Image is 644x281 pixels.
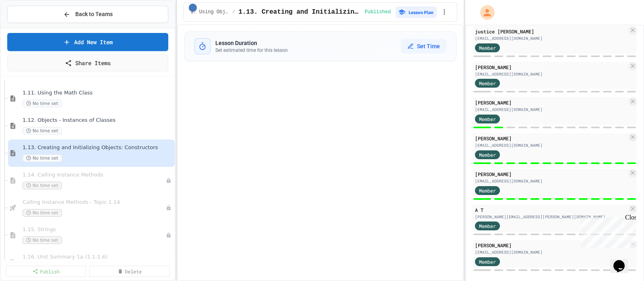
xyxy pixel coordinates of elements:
div: [PERSON_NAME][EMAIL_ADDRESS][PERSON_NAME][DOMAIN_NAME] [475,214,627,220]
span: Calling Instance Methods - Topic 1.14 [23,199,166,206]
span: Back to Teams [75,10,113,18]
p: Set estimated time for this lesson [215,47,288,53]
a: Share Items [7,54,168,72]
div: Unpublished [166,205,171,211]
span: Published [365,9,391,15]
div: Unpublished [166,232,171,238]
span: No time set [23,236,62,244]
span: 1.14. Calling Instance Methods [23,172,166,178]
div: Content is published and visible to students [365,9,394,15]
div: [EMAIL_ADDRESS][DOMAIN_NAME] [475,71,627,77]
a: Add New Item [7,33,168,51]
iframe: chat widget [577,214,636,248]
h3: Lesson Duration [215,39,288,47]
div: [PERSON_NAME] [475,135,627,142]
button: Back to Teams [7,6,168,23]
span: 1.13. Creating and Initializing Objects: Constructors [238,7,361,17]
div: Unpublished [166,178,171,183]
span: No time set [23,100,62,107]
div: [PERSON_NAME] [475,242,627,249]
div: justice [PERSON_NAME] [475,28,627,35]
span: No time set [23,209,62,217]
div: [EMAIL_ADDRESS][DOMAIN_NAME] [475,107,627,113]
div: [PERSON_NAME] [475,170,627,178]
button: Set Time [401,39,446,53]
span: Member [479,258,496,265]
span: 1. Using Objects and Methods [190,9,229,15]
div: [PERSON_NAME] [475,99,627,106]
span: Member [479,151,496,158]
span: No time set [23,182,62,189]
div: [EMAIL_ADDRESS][DOMAIN_NAME] [475,178,627,184]
div: [EMAIL_ADDRESS][DOMAIN_NAME] [475,249,627,255]
span: Member [479,115,496,123]
div: A T [475,206,627,213]
div: My Account [472,3,497,22]
a: Delete [89,266,170,277]
button: Lesson Plan [396,6,437,18]
div: [EMAIL_ADDRESS][DOMAIN_NAME] [475,35,627,41]
span: 1.16. Unit Summary 1a (1.1-1.6) [23,254,166,260]
div: [PERSON_NAME] [475,64,627,71]
div: Unpublished [166,260,171,265]
span: Member [479,44,496,51]
span: 1.11. Using the Math Class [23,90,173,96]
span: 1.12. Objects - Instances of Classes [23,117,173,124]
span: / [232,9,235,15]
div: Chat with us now!Close [3,3,56,51]
div: [EMAIL_ADDRESS][DOMAIN_NAME] [475,142,627,148]
span: 1.13. Creating and Initializing Objects: Constructors [23,144,173,151]
span: Member [479,187,496,194]
span: No time set [23,154,62,162]
span: Member [479,80,496,87]
span: No time set [23,127,62,135]
iframe: chat widget [610,249,636,273]
span: Member [479,222,496,230]
a: Publish [6,266,86,277]
span: 1.15. Strings [23,226,166,233]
